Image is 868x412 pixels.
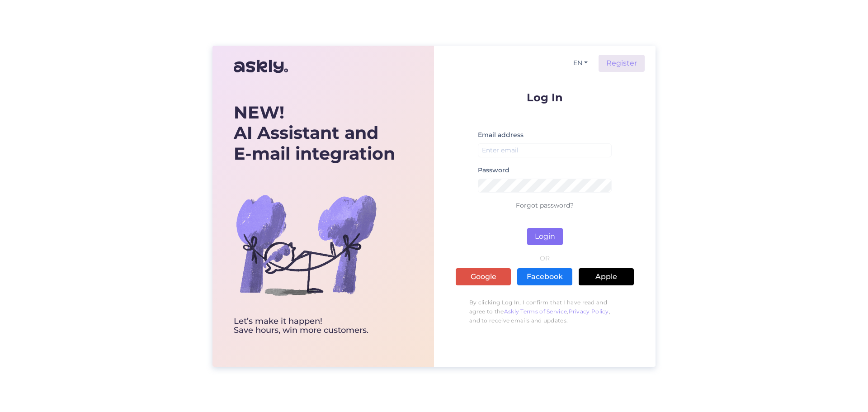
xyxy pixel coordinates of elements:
[234,56,288,77] img: Askly
[570,57,591,70] button: EN
[234,102,395,164] div: AI Assistant and E-mail integration
[234,317,395,335] div: Let’s make it happen! Save hours, win more customers.
[478,166,509,175] label: Password
[456,294,634,330] p: By clicking Log In, I confirm that I have read and agree to the , , and to receive emails and upd...
[527,228,563,245] button: Login
[599,55,645,72] a: Register
[478,143,612,157] input: Enter email
[234,102,284,123] b: NEW!
[478,130,524,140] label: Email address
[234,172,378,317] img: bg-askly
[456,92,634,103] p: Log In
[579,268,634,285] a: Apple
[538,255,552,261] span: OR
[504,308,567,315] a: Askly Terms of Service
[456,268,511,285] a: Google
[517,268,572,285] a: Facebook
[569,308,609,315] a: Privacy Policy
[516,201,574,209] a: Forgot password?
